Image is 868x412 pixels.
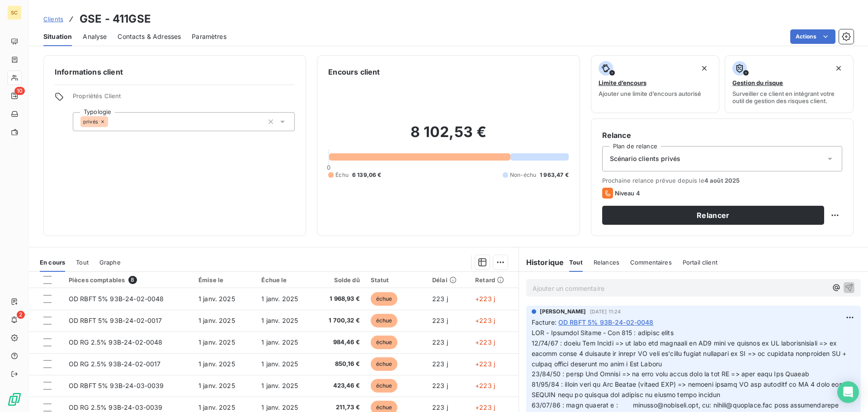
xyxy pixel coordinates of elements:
[198,360,235,368] span: 1 janv. 2025
[320,338,360,347] span: 984,46 €
[475,382,495,389] span: +223 j
[510,171,536,179] span: Non-échu
[261,403,298,411] span: 1 janv. 2025
[475,360,495,368] span: +223 j
[432,382,448,389] span: 223 j
[17,311,25,319] span: 2
[432,276,464,284] div: Délai
[198,338,235,346] span: 1 janv. 2025
[352,171,382,179] span: 6 139,06 €
[40,259,65,266] span: En cours
[320,294,360,303] span: 1 968,93 €
[602,130,842,141] h6: Relance
[328,66,380,77] h6: Encours client
[83,32,107,41] span: Analyse
[475,403,495,411] span: +223 j
[732,79,783,86] span: Gestion du risque
[327,164,330,171] span: 0
[475,338,495,346] span: +223 j
[261,338,298,346] span: 1 janv. 2025
[320,403,360,412] span: 211,73 €
[69,360,161,368] span: OD RG 2.5% 93B-24-02-0017
[725,55,854,113] button: Gestion du risqueSurveiller ce client en intégrant votre outil de gestion des risques client.
[14,87,25,95] span: 10
[69,317,162,324] span: OD RBFT 5% 93B-24-02-0017
[610,154,680,163] span: Scénario clients privés
[371,276,421,284] div: Statut
[198,382,235,389] span: 1 janv. 2025
[69,382,164,389] span: OD RBFT 5% 93B-24-03-0039
[540,171,569,179] span: 1 963,47 €
[320,381,360,390] span: 423,46 €
[261,295,298,303] span: 1 janv. 2025
[371,336,398,349] span: échue
[261,276,308,284] div: Échue le
[320,316,360,325] span: 1 700,32 €
[732,90,846,104] span: Surveiller ce client en intégrant votre outil de gestion des risques client.
[475,317,495,324] span: +223 j
[69,338,163,346] span: OD RG 2.5% 93B-24-02-0048
[43,15,63,23] span: Clients
[594,259,619,266] span: Relances
[432,295,448,303] span: 223 j
[261,382,298,389] span: 1 janv. 2025
[432,317,448,324] span: 223 j
[630,259,672,266] span: Commentaires
[320,360,360,369] span: 850,16 €
[7,392,22,407] img: Logo LeanPay
[192,32,226,41] span: Paramètres
[475,276,513,284] div: Retard
[7,89,21,103] a: 10
[69,295,164,303] span: OD RBFT 5% 93B-24-02-0048
[261,360,298,368] span: 1 janv. 2025
[261,317,298,324] span: 1 janv. 2025
[328,123,568,150] h2: 8 102,53 €
[128,276,137,284] span: 8
[76,259,89,266] span: Tout
[43,14,63,24] a: Clients
[591,55,720,113] button: Limite d’encoursAjouter une limite d’encours autorisé
[198,276,250,284] div: Émise le
[43,32,72,41] span: Situation
[602,206,824,225] button: Relancer
[118,32,181,41] span: Contacts & Adresses
[335,171,349,179] span: Échu
[432,403,448,411] span: 223 j
[569,259,583,266] span: Tout
[599,79,646,86] span: Limite d’encours
[590,309,621,314] span: [DATE] 11:24
[69,276,188,284] div: Pièces comptables
[99,259,121,266] span: Graphe
[108,118,115,126] input: Ajouter une valeur
[198,403,235,411] span: 1 janv. 2025
[55,66,295,77] h6: Informations client
[198,295,235,303] span: 1 janv. 2025
[371,379,398,393] span: échue
[837,381,859,403] div: Open Intercom Messenger
[83,119,98,124] span: privés
[69,403,163,411] span: OD RG 2.5% 93B-24-03-0039
[602,177,842,184] span: Prochaine relance prévue depuis le
[371,292,398,306] span: échue
[198,317,235,324] span: 1 janv. 2025
[7,5,22,20] div: SC
[475,295,495,303] span: +223 j
[73,92,295,105] span: Propriétés Client
[532,317,557,327] span: Facture :
[371,314,398,327] span: échue
[320,276,360,284] div: Solde dû
[599,90,701,97] span: Ajouter une limite d’encours autorisé
[80,11,151,27] h3: GSE - 411GSE
[615,189,640,197] span: Niveau 4
[790,29,835,44] button: Actions
[540,308,586,316] span: [PERSON_NAME]
[704,177,740,184] span: 4 août 2025
[558,317,654,327] span: OD RBFT 5% 93B-24-02-0048
[371,357,398,371] span: échue
[683,259,717,266] span: Portail client
[519,257,564,268] h6: Historique
[432,360,448,368] span: 223 j
[432,338,448,346] span: 223 j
